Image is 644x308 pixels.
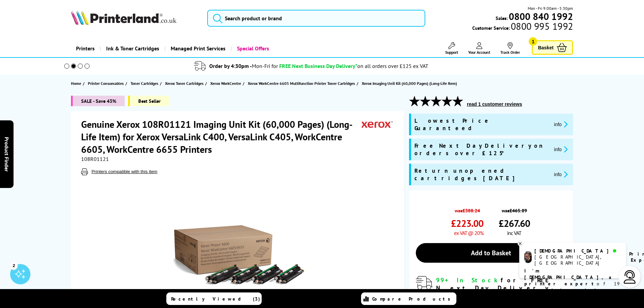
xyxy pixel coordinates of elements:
[10,262,18,269] div: 2
[451,217,483,230] span: £223.00
[209,63,278,69] span: Order by 4:30pm -
[451,204,483,214] span: was
[71,40,100,57] a: Printers
[231,40,274,57] a: Special Offers
[362,81,457,86] span: Xerox Imaging Unit Kit (60,000 Pages) (Long-Life Item)
[71,10,199,26] a: Printerland Logo
[436,276,566,292] div: for FREE Next Day Delivery
[414,167,549,182] span: Return unopened cartridges [DATE]
[499,217,530,230] span: £267.60
[357,63,428,69] div: on all orders over £125 ex VAT
[416,243,566,263] a: Add to Basket
[90,169,160,174] button: Printers compatible with this item
[414,117,549,132] span: Lowest Price Guaranteed
[130,80,158,87] span: Toner Cartridges
[528,5,573,11] span: Mon - Fri 9:00am - 5:30pm
[496,15,508,21] span: Sales:
[279,63,357,69] span: FREE Next Business Day Delivery*
[210,80,243,87] a: Xerox WorkCentre
[165,80,205,87] a: Xerox Toner Cartridges
[436,276,501,284] span: 99+ In Stock
[445,50,458,55] span: Support
[106,40,159,57] span: Ink & Toner Cartridges
[538,43,553,52] span: Basket
[361,292,456,305] a: Compare Products
[414,142,549,157] span: Free Next Day Delivery on orders over £125*
[468,42,490,55] a: Your Account
[88,80,125,87] a: Printer Consumables
[508,13,573,20] a: 0800 840 1992
[100,40,164,57] a: Ink & Toner Cartridges
[499,204,530,214] span: was
[372,296,454,302] span: Compare Products
[81,156,109,162] span: 108R01121
[165,80,204,87] span: Xerox Toner Cartridges
[71,80,83,87] a: Home
[3,137,10,171] span: Product Finder
[71,10,176,25] img: Printerland Logo
[210,80,241,87] span: Xerox WorkCentre
[509,10,573,23] b: 0800 840 1992
[454,230,483,236] span: ex VAT @ 20%
[128,96,169,106] span: Best Seller
[529,37,537,46] span: 1
[164,40,231,57] a: Managed Print Services
[472,23,573,31] span: Customer Service:
[362,118,393,131] img: Xerox
[166,292,262,305] a: Recently Viewed (3)
[71,80,81,87] span: Home
[445,42,458,55] a: Support
[462,207,480,214] strike: £388.24
[130,80,160,87] a: Toner Cartridges
[81,118,362,156] h1: Genuine Xerox 108R01121 Imaging Unit Kit (60,000 Pages) (Long-Life Item) for Xerox VersaLink C400...
[500,42,520,55] a: Track Order
[252,63,278,69] span: Mon-Fri for
[465,101,524,107] button: read 1 customer reviews
[416,276,566,307] div: modal_delivery
[55,60,568,72] li: modal_delivery
[207,10,425,27] input: Search product or brand
[248,80,357,87] a: Xerox WorkCentre 6605 Multifunction Printer Toner Cartridges
[88,80,124,87] span: Printer Consumables
[248,80,355,87] span: Xerox WorkCentre 6605 Multifunction Printer Toner Cartridges
[171,296,260,302] span: Recently Viewed (3)
[532,40,573,55] a: Basket 1
[468,50,490,55] span: Your Account
[505,71,644,308] iframe: chat window
[510,23,573,29] span: 0800 995 1992
[71,96,125,106] span: SALE - Save 43%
